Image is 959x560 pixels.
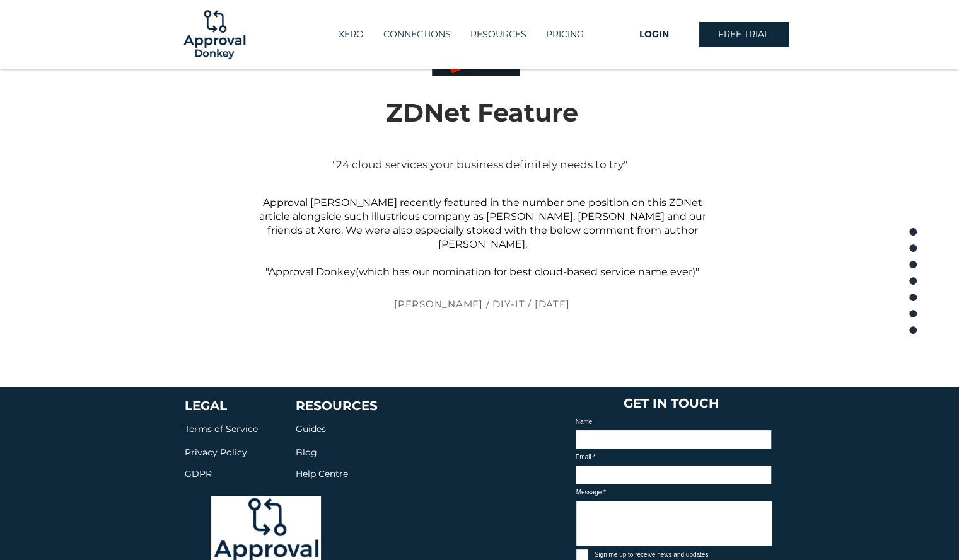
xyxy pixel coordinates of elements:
label: Message [576,489,772,496]
p: PRICING [540,24,590,45]
span: GET IN TOUCH [624,396,719,411]
span: GDPR [185,468,212,479]
a: Terms of Service [185,422,258,435]
p: RESOURCES [464,24,533,45]
span: Approval [PERSON_NAME] recently featured in the number one position on this ZDNet article alongsi... [259,197,706,250]
span: RESOURCES [296,398,378,413]
nav: Page [904,224,922,337]
a: CONNECTIONS [373,24,460,45]
a: FREE TRIAL [699,22,789,47]
a: Blog [296,444,317,459]
span: Terms of Service [185,423,258,435]
a: Help Centre [296,466,348,480]
span: LOGIN [639,28,669,41]
p: XERO [332,24,370,45]
span: Blog [296,447,317,458]
span: "24 cloud services your business definitely needs to try" [332,158,627,171]
div: RESOURCES [460,24,536,45]
label: Email [576,454,771,460]
span: Help Centre [296,468,348,479]
a: LOGIN [610,22,699,47]
span: [PERSON_NAME] / DIY-IT / [DATE] [394,298,569,310]
a: READ FULL ARTICLE [402,339,562,364]
span: READ FULL ARTICLE [427,344,537,359]
nav: Site [312,24,610,45]
a: PRICING [536,24,593,45]
label: Name [576,419,771,425]
img: Logo-01.png [180,1,248,69]
a: GDPR [185,466,212,480]
p: CONNECTIONS [377,24,457,45]
span: Guides [296,423,326,435]
a: Privacy Policy [185,444,247,459]
span: ZDNet Feature [386,97,578,128]
span: Sign me up to receive news and updates [595,551,709,558]
a: Approval Donkey [269,266,356,278]
a: Guides [296,421,326,435]
span: Privacy Policy [185,447,247,458]
a: XERO [328,24,373,45]
span: FREE TRIAL [718,28,769,41]
a: LEGAL [185,398,227,413]
span: " (which has our nomination for best cloud-based service name ever)" [265,266,699,278]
